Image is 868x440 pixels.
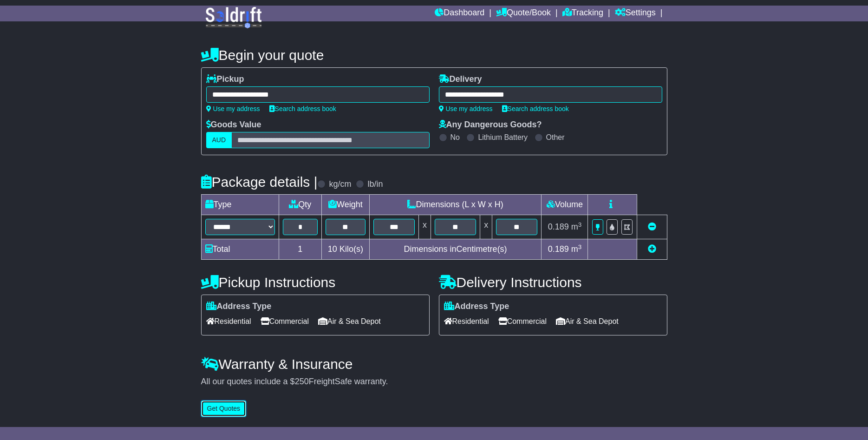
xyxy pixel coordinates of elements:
[450,133,460,142] label: No
[328,244,337,254] span: 10
[322,239,370,260] td: Kilo(s)
[648,244,656,254] a: Add new item
[498,314,547,328] span: Commercial
[206,74,244,85] label: Pickup
[201,47,667,63] h4: Begin your quote
[201,275,430,290] h4: Pickup Instructions
[201,195,279,215] td: Type
[562,6,603,21] a: Tracking
[496,6,551,21] a: Quote/Book
[502,105,569,112] a: Search address book
[201,377,667,387] div: All our quotes include a $ FreightSafe warranty.
[206,120,261,130] label: Goods Value
[295,377,309,386] span: 250
[367,179,383,190] label: lb/in
[439,74,482,85] label: Delivery
[542,195,588,215] td: Volume
[201,401,247,417] button: Get Quotes
[648,222,656,231] a: Remove this item
[201,174,318,190] h4: Package details |
[279,195,322,215] td: Qty
[478,133,528,142] label: Lithium Battery
[201,239,279,260] td: Total
[206,302,272,312] label: Address Type
[269,105,336,112] a: Search address book
[556,314,619,328] span: Air & Sea Depot
[548,222,569,231] span: 0.189
[615,6,656,21] a: Settings
[444,314,489,328] span: Residential
[571,244,582,254] span: m
[578,221,582,228] sup: 3
[206,314,251,328] span: Residential
[418,215,431,239] td: x
[279,239,322,260] td: 1
[578,243,582,250] sup: 3
[318,314,381,328] span: Air & Sea Depot
[571,222,582,231] span: m
[444,302,509,312] label: Address Type
[322,195,370,215] td: Weight
[439,275,667,290] h4: Delivery Instructions
[480,215,492,239] td: x
[548,244,569,254] span: 0.189
[261,314,309,328] span: Commercial
[206,132,232,148] label: AUD
[435,6,484,21] a: Dashboard
[329,179,351,190] label: kg/cm
[369,195,542,215] td: Dimensions (L x W x H)
[369,239,542,260] td: Dimensions in Centimetre(s)
[201,356,667,372] h4: Warranty & Insurance
[439,120,542,130] label: Any Dangerous Goods?
[206,105,260,112] a: Use my address
[439,105,493,112] a: Use my address
[546,133,565,142] label: Other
